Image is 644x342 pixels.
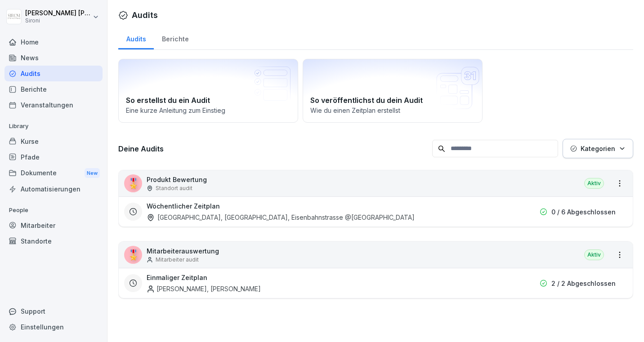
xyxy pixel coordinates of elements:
[4,133,103,149] a: Kurse
[118,59,298,123] a: So erstellst du ein AuditEine kurze Anleitung zum Einstieg
[551,279,616,288] p: 2 / 2 Abgeschlossen
[584,249,604,260] div: Aktiv
[154,27,197,49] a: Berichte
[118,144,428,154] h3: Deine Audits
[147,175,207,184] p: Produkt Bewertung
[4,203,103,218] p: People
[4,149,103,165] a: Pfade
[4,119,103,133] p: Library
[4,165,103,182] a: DokumenteNew
[4,66,103,81] a: Audits
[132,9,158,21] h1: Audits
[584,178,604,189] div: Aktiv
[4,97,103,113] a: Veranstaltungen
[4,319,103,335] a: Einstellungen
[4,34,103,50] a: Home
[310,106,475,115] p: Wie du einen Zeitplan erstellst
[4,233,103,249] a: Standorte
[4,303,103,319] div: Support
[25,9,91,17] p: [PERSON_NAME] [PERSON_NAME]
[4,81,103,97] a: Berichte
[551,207,616,217] p: 0 / 6 Abgeschlossen
[126,95,291,106] h2: So erstellst du ein Audit
[118,27,154,49] a: Audits
[147,273,207,282] h3: Einmaliger Zeitplan
[147,246,219,256] p: Mitarbeiterauswertung
[124,246,142,264] div: 🎖️
[147,284,261,293] div: [PERSON_NAME], [PERSON_NAME]
[156,256,199,264] p: Mitarbeiter audit
[310,95,475,106] h2: So veröffentlichst du dein Audit
[4,181,103,197] a: Automatisierungen
[147,201,220,211] h3: Wöchentlicher Zeitplan
[4,218,103,233] a: Mitarbeiter
[303,59,483,123] a: So veröffentlichst du dein AuditWie du einen Zeitplan erstellst
[25,18,91,24] p: Sironi
[85,168,100,178] div: New
[126,106,291,115] p: Eine kurze Anleitung zum Einstieg
[4,165,103,182] div: Dokumente
[156,184,192,192] p: Standort audit
[4,50,103,66] a: News
[124,174,142,192] div: 🎖️
[581,144,615,153] p: Kategorien
[563,139,633,158] button: Kategorien
[147,213,415,222] div: [GEOGRAPHIC_DATA], [GEOGRAPHIC_DATA], Eisenbahnstrasse @[GEOGRAPHIC_DATA]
